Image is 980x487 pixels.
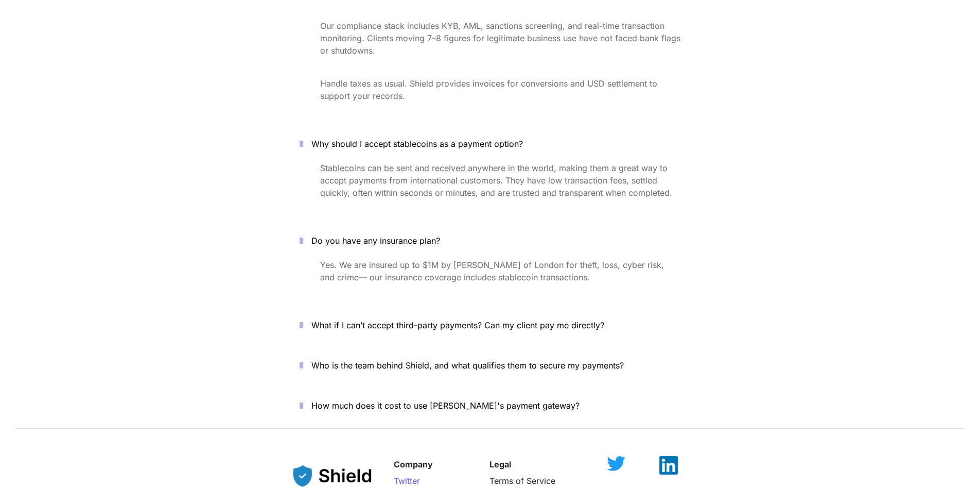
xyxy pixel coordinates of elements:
span: Why should I accept stablecoins as a payment option? [311,139,523,149]
button: What if I can’t accept third-party payments? Can my client pay me directly? [284,309,696,341]
a: Twitter [394,476,420,486]
div: Do you have any insurance plan? [284,257,696,301]
button: Who is the team behind Shield, and what qualifies them to secure my payments? [284,349,696,381]
button: Do you have any insurance plan? [284,225,696,257]
button: How much does it cost to use [PERSON_NAME]'s payment gateway? [284,390,696,422]
span: Handle taxes as usual. Shield provides invoices for conversions and USD settlement to support you... [320,78,660,101]
span: Do you have any insurance plan? [311,236,440,246]
a: Terms of Service [489,476,555,486]
div: Why should I accept stablecoins as a payment option? [284,160,696,216]
span: Yes. We are insured up to $1M by [PERSON_NAME] of London for theft, loss, cyber risk, and crime— ... [320,260,667,282]
span: Who is the team behind Shield, and what qualifies them to secure my payments? [311,360,624,371]
span: How much does it cost to use [PERSON_NAME]'s payment gateway? [311,400,580,411]
span: Our compliance stack includes KYB, AML, sanctions screening, and real-time transaction monitoring... [320,21,683,56]
span: Stablecoins can be sent and received anywhere in the world, making them a great way to accept pay... [320,163,672,198]
button: Why should I accept stablecoins as a payment option? [284,128,696,160]
span: What if I can’t accept third-party payments? Can my client pay me directly? [311,320,604,330]
strong: Company [394,459,433,469]
strong: Legal [489,459,511,469]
